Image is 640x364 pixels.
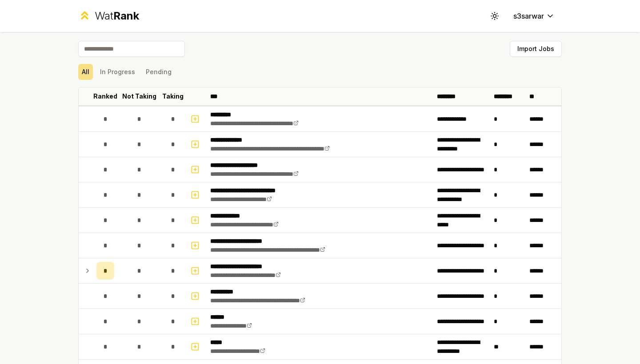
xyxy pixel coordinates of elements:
button: Import Jobs [510,41,562,57]
button: Pending [142,64,175,80]
div: Wat [95,9,139,23]
span: s3sarwar [513,11,544,21]
button: s3sarwar [506,8,562,24]
p: Not Taking [122,92,156,101]
a: WatRank [78,9,139,23]
p: Ranked [93,92,117,101]
p: Taking [162,92,184,101]
button: In Progress [96,64,139,80]
span: Rank [113,9,139,22]
button: All [78,64,93,80]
